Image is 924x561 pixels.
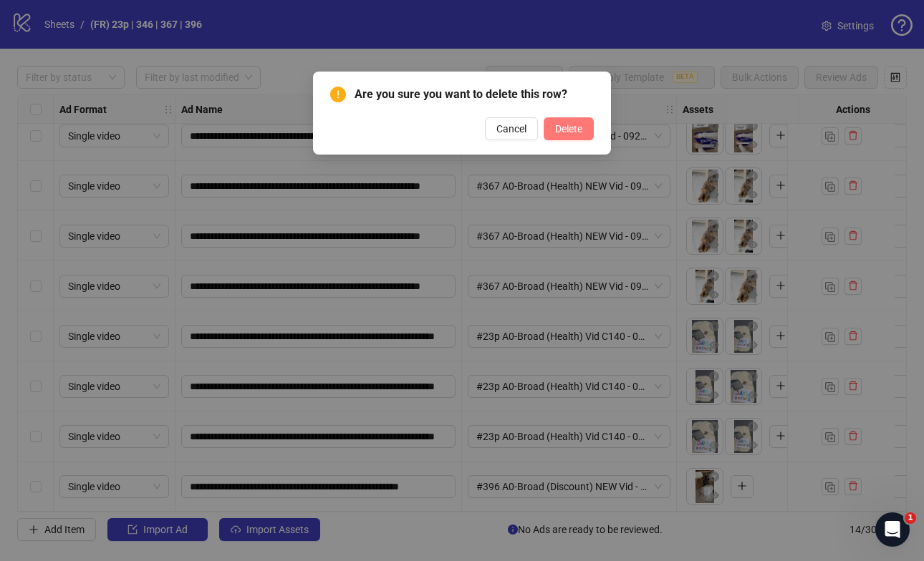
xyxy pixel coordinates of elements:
[544,117,594,140] button: Delete
[330,87,346,102] span: exclamation-circle
[875,512,910,547] iframe: Intercom live chat
[496,123,526,135] span: Cancel
[905,512,916,524] span: 1
[555,123,582,135] span: Delete
[485,117,538,140] button: Cancel
[355,86,594,103] span: Are you sure you want to delete this row?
